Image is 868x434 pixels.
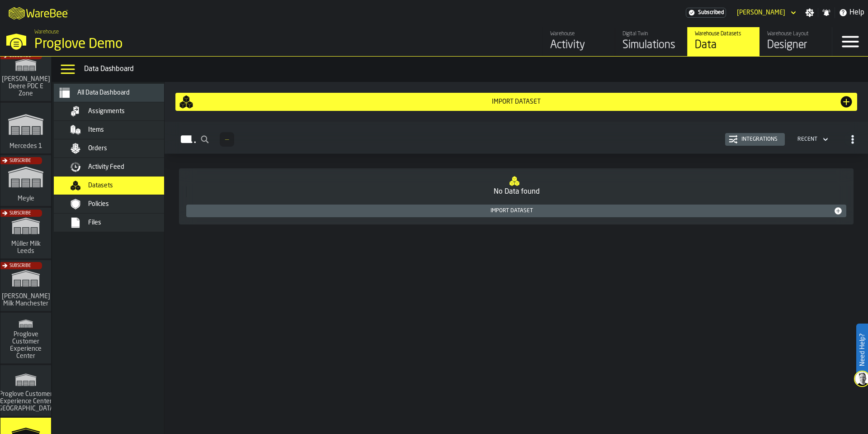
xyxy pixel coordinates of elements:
[849,7,864,18] span: Help
[0,313,51,365] a: link-to-/wh/i/ad8a128b-0962-41b6-b9c5-f48cc7973f93/simulations
[725,133,785,146] button: button-Integrations
[4,331,47,360] span: Proglove Customer Experience Center
[54,84,180,102] li: menu All Data Dashboard
[88,126,104,134] span: Items
[9,211,31,216] span: Subscribe
[88,145,107,152] span: Orders
[190,208,834,214] div: Import Dataset
[686,8,726,18] a: link-to-/wh/i/e36b03eb-bea5-40ab-83a2-6422b9ded721/settings/billing
[686,8,726,18] div: Menu Subscription
[165,122,868,154] h2: button-Dataset
[77,89,130,96] span: All Data Dashboard
[54,139,180,158] li: menu Orders
[698,10,724,16] span: Subscribed
[832,27,868,56] label: button-toggle-Menu
[225,136,229,143] span: —
[802,8,818,17] label: button-toggle-Settings
[623,31,680,37] div: Digital Twin
[695,38,752,52] div: Data
[175,93,857,111] button: button-Import Dataset
[738,136,781,143] div: Integrations
[186,186,846,197] div: No Data found
[818,8,835,17] label: button-toggle-Notifications
[216,132,238,147] div: ButtonLoadMore-Load More-Prev-First-Last
[186,205,846,217] button: button-Import Dataset
[550,38,608,52] div: Activity
[857,324,867,375] label: Need Help?
[88,219,101,226] span: Files
[193,98,839,105] div: Import Dataset
[54,102,180,121] li: menu Assignments
[687,27,759,56] a: link-to-/wh/i/e36b03eb-bea5-40ab-83a2-6422b9ded721/data
[88,163,124,171] span: Activity Feed
[54,121,180,139] li: menu Items
[34,36,278,52] div: Proglove Demo
[9,158,31,163] span: Subscribe
[88,108,125,115] span: Assignments
[34,29,59,35] span: Warehouse
[759,27,832,56] a: link-to-/wh/i/e36b03eb-bea5-40ab-83a2-6422b9ded721/designer
[797,136,817,143] div: DropdownMenuValue-4
[733,7,798,18] div: DropdownMenuValue-Pavle Vasic
[767,31,825,37] div: Warehouse Layout
[54,214,180,232] li: menu Files
[9,263,31,268] span: Subscribe
[88,182,113,189] span: Datasets
[550,31,608,37] div: Warehouse
[0,103,51,155] a: link-to-/wh/i/a24a3e22-db74-4543-ba93-f633e23cdb4e/simulations
[615,27,687,56] a: link-to-/wh/i/e36b03eb-bea5-40ab-83a2-6422b9ded721/simulations
[835,7,868,18] label: button-toggle-Help
[8,143,44,150] span: Mercedes 1
[695,31,752,37] div: Warehouse Datasets
[54,176,180,195] li: menu Datasets
[623,38,680,52] div: Simulations
[794,134,830,145] div: DropdownMenuValue-4
[0,155,51,208] a: link-to-/wh/i/a559492c-8db7-4f96-b4fe-6fc1bd76401c/simulations
[737,9,785,16] div: DropdownMenuValue-Pavle Vasic
[0,50,51,103] a: link-to-/wh/i/9d85c013-26f4-4c06-9c7d-6d35b33af13a/simulations
[54,158,180,176] li: menu Activity Feed
[55,60,80,78] label: button-toggle-Data Menu
[84,64,864,75] div: Data Dashboard
[542,27,615,56] a: link-to-/wh/i/e36b03eb-bea5-40ab-83a2-6422b9ded721/feed/
[0,260,51,313] a: link-to-/wh/i/b09612b5-e9f1-4a3a-b0a4-784729d61419/simulations
[54,195,180,214] li: menu Policies
[0,365,51,418] a: link-to-/wh/i/b725f59e-a7b8-4257-9acf-85a504d5909c/simulations
[88,200,109,208] span: Policies
[0,208,51,260] a: link-to-/wh/i/9ddcc54a-0a13-4fa4-8169-7a9b979f5f30/simulations
[767,38,825,52] div: Designer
